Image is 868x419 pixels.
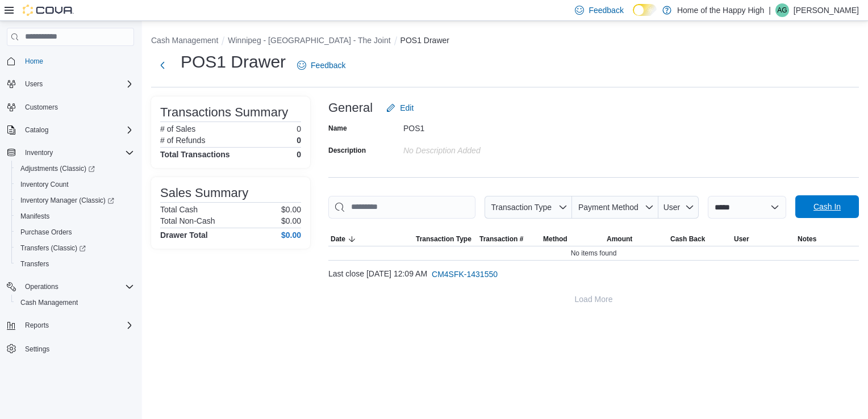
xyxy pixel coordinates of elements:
p: $0.00 [281,216,301,225]
button: Cash In [795,195,859,218]
span: Transfers (Classic) [20,244,86,253]
h1: POS1 Drawer [181,51,286,73]
button: CM4SFK-1431550 [427,263,502,286]
button: Catalog [2,122,139,138]
a: Inventory Manager (Classic) [16,194,119,207]
h6: Total Cash [160,205,198,214]
button: Transaction Type [414,232,477,246]
span: Purchase Orders [16,225,134,239]
span: Inventory [25,148,53,157]
span: CM4SFK-1431550 [432,269,498,280]
span: Load More [575,294,613,305]
span: Dark Mode [633,16,633,16]
button: Cash Management [151,36,218,45]
button: Transaction # [477,232,541,246]
nav: Complex example [7,48,134,387]
span: Operations [20,280,134,294]
span: Cash Back [670,234,705,244]
a: Transfers (Classic) [11,240,139,256]
span: Inventory Manager (Classic) [16,194,134,207]
button: Inventory Count [11,177,139,192]
button: Edit [382,97,418,119]
button: Cash Back [668,232,732,246]
img: Cova [23,5,74,16]
button: Method [541,232,604,246]
button: Transaction Type [485,196,572,219]
span: Payment Method [578,203,639,212]
span: Home [20,54,134,68]
div: Last close [DATE] 12:09 AM [328,263,859,286]
h4: $0.00 [281,231,301,240]
span: Inventory Count [20,180,69,189]
h3: General [328,101,373,115]
a: Feedback [293,54,350,77]
button: Transfers [11,256,139,272]
span: Adjustments (Classic) [20,164,95,173]
h6: Total Non-Cash [160,216,215,225]
button: POS1 Drawer [400,36,449,45]
h6: # of Refunds [160,136,205,145]
a: Settings [20,342,54,356]
p: Home of the Happy High [677,3,764,17]
button: Date [328,232,414,246]
label: Description [328,146,366,155]
span: Catalog [25,125,48,135]
span: Adjustments (Classic) [16,162,134,175]
button: Home [2,53,139,69]
a: Transfers (Classic) [16,241,90,255]
span: Settings [25,345,49,354]
button: Reports [2,317,139,333]
span: Feedback [311,60,345,71]
span: Cash In [813,201,841,212]
span: Cash Management [20,298,78,307]
button: Operations [2,279,139,295]
button: Users [20,77,47,91]
button: Purchase Orders [11,224,139,240]
nav: An example of EuiBreadcrumbs [151,35,859,48]
button: User [732,232,795,246]
p: $0.00 [281,205,301,214]
button: Payment Method [572,196,658,219]
button: Customers [2,99,139,115]
button: Catalog [20,123,53,137]
a: Transfers [16,257,53,271]
button: Inventory [2,145,139,161]
h4: 0 [297,150,301,159]
button: Manifests [11,208,139,224]
button: Inventory [20,146,57,160]
a: Adjustments (Classic) [11,161,139,177]
span: Transaction Type [491,203,552,212]
span: Settings [20,341,134,355]
a: Inventory Manager (Classic) [11,192,139,208]
h3: Sales Summary [160,186,248,200]
a: Purchase Orders [16,225,77,239]
div: POS1 [403,119,556,133]
span: Inventory Count [16,178,134,191]
button: Load More [328,288,859,311]
span: Reports [20,319,134,332]
span: No items found [571,249,617,258]
span: Operations [25,282,59,291]
button: Winnipeg - [GEOGRAPHIC_DATA] - The Joint [228,36,390,45]
span: Method [543,234,567,244]
h4: Total Transactions [160,150,230,159]
a: Customers [20,100,62,114]
button: User [658,196,699,219]
button: Operations [20,280,63,294]
button: Cash Management [11,295,139,311]
input: This is a search bar. As you type, the results lower in the page will automatically filter. [328,196,475,219]
span: Transfers (Classic) [16,241,134,255]
span: Date [331,234,345,244]
span: Transaction Type [416,234,471,244]
p: [PERSON_NAME] [794,3,859,17]
a: Manifests [16,209,54,223]
span: Users [25,79,43,89]
span: Transfers [16,257,134,271]
span: Edit [400,102,414,114]
span: Transfers [20,259,49,269]
span: Inventory [20,146,134,160]
span: Reports [25,321,49,330]
span: Transaction # [479,234,523,244]
button: Settings [2,340,139,357]
a: Cash Management [16,296,82,309]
